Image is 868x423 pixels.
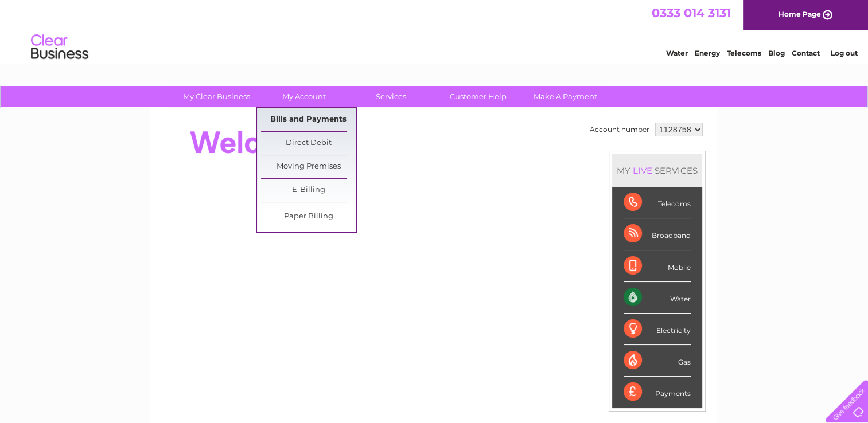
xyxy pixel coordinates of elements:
div: Gas [624,345,691,377]
div: Water [624,282,691,314]
a: Energy [695,49,720,57]
a: Make A Payment [518,86,613,107]
div: Broadband [624,218,691,250]
a: Direct Debit [261,132,356,155]
div: Payments [624,377,691,408]
a: E-Billing [261,179,356,202]
a: My Clear Business [169,86,264,107]
a: Blog [768,49,785,57]
a: Water [666,49,688,57]
div: Electricity [624,314,691,345]
a: Services [344,86,438,107]
a: Bills and Payments [261,108,356,131]
a: Contact [792,49,820,57]
div: Clear Business is a trading name of Verastar Limited (registered in [GEOGRAPHIC_DATA] No. 3667643... [164,6,706,56]
a: My Account [256,86,351,107]
a: Moving Premises [261,155,356,178]
div: LIVE [630,165,655,176]
a: Customer Help [431,86,526,107]
a: 0333 014 3131 [652,6,731,20]
a: Paper Billing [261,205,356,228]
img: logo.png [30,30,89,65]
a: Log out [830,49,857,57]
div: Telecoms [624,187,691,218]
a: Telecoms [727,49,761,57]
div: Mobile [624,250,691,282]
div: MY SERVICES [612,154,702,187]
td: Account number [587,120,652,139]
